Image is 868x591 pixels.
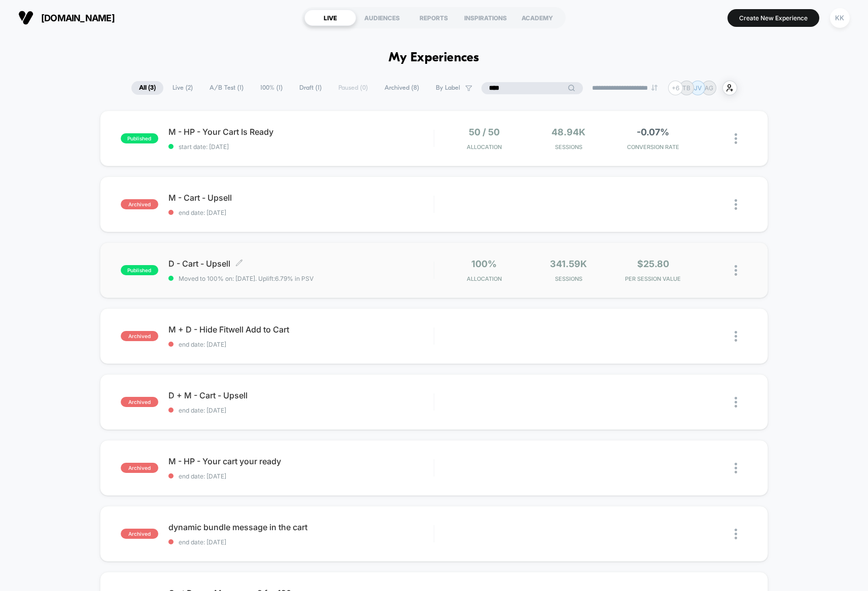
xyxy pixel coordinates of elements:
[694,84,702,92] p: JV
[389,51,479,65] h1: My Experiences
[471,258,497,269] span: 100%
[735,463,737,473] img: close
[168,324,434,335] span: M + D - Hide Fitwell Add to Cart
[168,193,434,203] span: M - Cart - Upsell
[131,81,163,95] span: All ( 3 )
[613,275,692,282] span: PER SESSION VALUE
[292,81,329,95] span: Draft ( 1 )
[550,258,587,269] span: 341.59k
[467,275,502,282] span: Allocation
[637,258,669,269] span: $25.80
[253,81,290,95] span: 100% ( 1 )
[727,9,819,27] button: Create New Experience
[165,81,200,95] span: Live ( 2 )
[735,529,737,539] img: close
[735,397,737,408] img: close
[168,538,434,546] span: end date: [DATE]
[735,265,737,276] img: close
[651,85,657,91] img: end
[377,81,427,95] span: Archived ( 8 )
[179,275,314,282] span: Moved to 100% on: [DATE] . Uplift: 6.79% in PSV
[735,133,737,144] img: close
[668,81,683,95] div: + 6
[41,13,115,23] span: [DOMAIN_NAME]
[408,10,460,26] div: REPORTS
[613,143,692,151] span: CONVERSION RATE
[121,331,158,341] span: archived
[168,390,434,400] span: D + M - Cart - Upsell
[168,258,434,269] span: D - Cart - Upsell
[467,143,502,151] span: Allocation
[830,8,850,28] div: KK
[15,10,118,26] button: [DOMAIN_NAME]
[304,10,356,26] div: LIVE
[551,127,585,137] span: 48.94k
[168,341,434,348] span: end date: [DATE]
[202,81,251,95] span: A/B Test ( 1 )
[735,199,737,210] img: close
[168,472,434,480] span: end date: [DATE]
[705,84,713,92] p: AG
[121,133,158,143] span: published
[168,522,434,532] span: dynamic bundle message in the cart
[637,127,669,137] span: -0.07%
[356,10,408,26] div: AUDIENCES
[735,331,737,342] img: close
[511,10,563,26] div: ACADEMY
[682,84,690,92] p: TB
[168,143,434,151] span: start date: [DATE]
[121,529,158,539] span: archived
[168,407,434,414] span: end date: [DATE]
[529,143,608,151] span: Sessions
[121,265,158,275] span: published
[121,199,158,209] span: archived
[168,209,434,216] span: end date: [DATE]
[121,397,158,407] span: archived
[18,10,33,25] img: Visually logo
[460,10,511,26] div: INSPIRATIONS
[168,456,434,466] span: M - HP - Your cart your ready
[827,8,853,28] button: KK
[469,127,500,137] span: 50 / 50
[168,127,434,137] span: M - HP - Your Cart Is Ready
[529,275,608,282] span: Sessions
[121,463,158,473] span: archived
[436,84,460,92] span: By Label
